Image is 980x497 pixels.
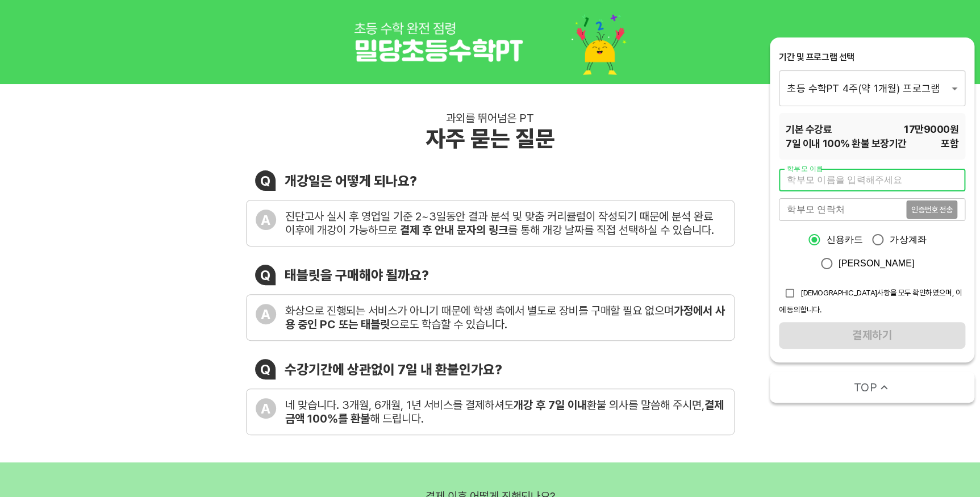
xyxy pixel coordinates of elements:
[400,223,508,237] b: 결제 후 안내 문자의 링크
[285,398,725,425] div: 네 맞습니다. 3개월, 6개월, 1년 서비스를 결제하셔도 환불 의사를 말씀해 주시면, 해 드립니다.
[514,398,587,412] b: 개강 후 7일 이내
[839,257,915,270] span: [PERSON_NAME]
[779,51,965,64] div: 기간 및 프로그램 선택
[255,359,276,379] div: Q
[285,361,502,378] div: 수강기간에 상관없이 7일 내 환불인가요?
[779,198,906,221] input: 학부모 연락처를 입력해주세요
[779,169,965,191] input: 학부모 이름을 입력해주세요
[786,122,832,136] span: 기본 수강료
[853,379,877,395] span: TOP
[826,233,863,247] span: 신용카드
[285,267,429,283] div: 태블릿을 구매해야 될까요?
[256,398,276,419] div: A
[426,125,555,152] div: 자주 묻는 질문
[256,210,276,230] div: A
[770,371,974,403] button: TOP
[255,170,276,191] div: Q
[256,304,276,324] div: A
[255,265,276,285] div: Q
[904,122,958,136] span: 17만9000 원
[779,70,965,106] div: 초등 수학PT 4주(약 1개월) 프로그램
[446,111,534,125] div: 과외를 뛰어넘은 PT
[890,233,927,247] span: 가상계좌
[941,136,958,151] span: 포함
[779,288,962,314] span: [DEMOGRAPHIC_DATA]사항을 모두 확인하였으며, 이에 동의합니다.
[285,173,417,189] div: 개강일은 어떻게 되나요?
[285,210,725,237] div: 진단고사 실시 후 영업일 기준 2~3일동안 결과 분석 및 맞춤 커리큘럼이 작성되기 때문에 분석 완료 이후에 개강이 가능하므로 를 통해 개강 날짜를 직접 선택하실 수 있습니다.
[285,398,724,425] b: 결제금액 100%를 환불
[354,9,627,75] img: 1
[285,304,725,331] div: 화상으로 진행되는 서비스가 아니기 때문에 학생 측에서 별도로 장비를 구매할 필요 없으며 으로도 학습할 수 있습니다.
[285,304,725,331] b: 가정에서 사용 중인 PC 또는 태블릿
[786,136,906,151] span: 7 일 이내 100% 환불 보장기간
